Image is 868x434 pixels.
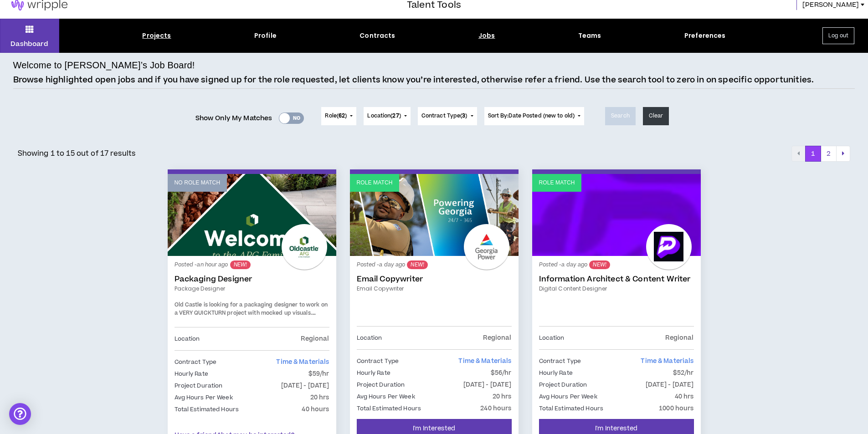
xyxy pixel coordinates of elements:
button: 2 [821,146,837,162]
button: Log out [822,27,854,44]
p: No Role Match [175,179,221,187]
p: [DATE] - [DATE] [646,380,694,390]
p: Role Match [539,179,575,187]
span: Time & Materials [276,357,329,367]
p: Location [357,333,382,343]
p: $59/hr [308,369,329,379]
span: Time & Materials [641,357,693,366]
button: Role(62) [321,107,356,125]
span: Role ( ) [325,112,347,120]
button: Contract Type(3) [418,107,477,125]
p: [DATE] - [DATE] [463,380,512,390]
div: Projects [142,31,171,41]
p: Posted - a day ago [357,260,512,269]
p: Browse highlighted open jobs and if you have signed up for the role requested, let clients know y... [13,74,814,86]
a: Email Copywriter [357,285,512,293]
a: Role Match [350,174,519,256]
div: Contracts [360,31,395,41]
p: Avg Hours Per Week [539,392,597,402]
p: Contract Type [357,356,399,366]
p: Regional [483,333,511,343]
p: Hourly Rate [175,369,208,379]
p: Showing 1 to 15 out of 17 results [18,148,136,159]
span: Contract Type ( ) [421,112,467,120]
p: Total Estimated Hours [175,404,239,414]
sup: NEW! [407,260,427,269]
p: [DATE] - [DATE] [281,381,329,391]
button: Sort By:Date Posted (new to old) [484,107,585,125]
span: Time & Materials [458,357,511,366]
p: Role Match [357,179,393,187]
button: Search [605,107,636,125]
a: Package Designer [175,285,329,293]
p: Project Duration [357,380,405,390]
span: Location ( ) [367,112,401,120]
p: Hourly Rate [357,368,390,378]
a: No Role Match [168,174,336,256]
p: Location [539,333,565,343]
p: Total Estimated Hours [357,403,421,414]
div: Teams [578,31,601,41]
a: Packaging Designer [175,275,329,284]
span: 3 [462,112,465,120]
p: Project Duration [175,381,223,391]
p: Avg Hours Per Week [175,393,233,403]
p: Dashboard [10,39,48,49]
p: 40 hrs [675,392,694,402]
p: 240 hours [480,403,511,414]
p: 20 hrs [310,393,329,403]
div: Open Intercom Messenger [9,403,31,425]
p: Hourly Rate [539,368,573,378]
nav: pagination [791,146,850,162]
p: 1000 hours [659,403,693,414]
h4: Welcome to [PERSON_NAME]’s Job Board! [13,58,195,72]
span: Old Castle is looking for a packaging designer to work on a VERY QUICKTURN project with mocked up... [175,301,328,317]
p: Regional [665,333,693,343]
a: Email Copywriter [357,275,512,284]
div: Preferences [684,31,726,41]
a: Information Architect & Content Writer [539,275,694,284]
span: 27 [392,112,399,120]
div: Profile [254,31,277,41]
span: 62 [339,112,345,120]
p: Avg Hours Per Week [357,392,415,402]
span: I'm Interested [595,424,637,433]
p: Contract Type [175,357,217,367]
p: $52/hr [673,368,694,378]
p: Posted - a day ago [539,260,694,269]
a: Digital Content Designer [539,285,694,293]
button: 1 [805,146,821,162]
button: Clear [643,107,669,125]
span: Sort By: Date Posted (new to old) [488,112,575,120]
a: Role Match [532,174,701,256]
p: Project Duration [539,380,587,390]
p: Regional [301,334,329,344]
sup: NEW! [230,260,251,269]
p: $56/hr [491,368,512,378]
p: 40 hours [302,404,329,414]
p: Location [175,334,200,344]
p: Total Estimated Hours [539,403,604,414]
p: 20 hrs [493,392,512,402]
span: Show Only My Matches [195,112,272,125]
span: I'm Interested [413,424,455,433]
sup: NEW! [589,260,610,269]
button: Location(27) [364,107,410,125]
p: Posted - an hour ago [175,260,329,269]
p: Contract Type [539,356,581,366]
